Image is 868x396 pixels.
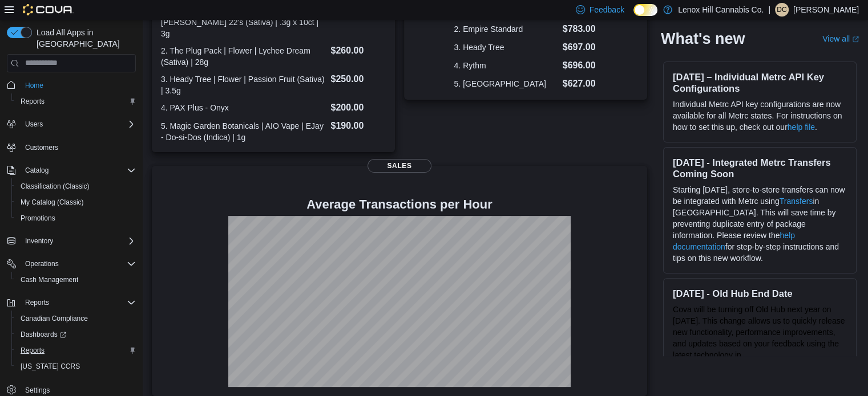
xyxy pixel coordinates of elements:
[2,256,140,272] button: Operations
[21,79,48,92] a: Home
[21,296,136,309] span: Reports
[330,101,385,115] dd: $200.00
[16,273,83,287] a: Cash Management
[21,182,90,191] span: Classification (Classic)
[21,97,45,106] span: Reports
[23,4,74,15] img: Cova
[161,45,326,68] dt: 2. The Plug Pack | Flower | Lychee Dream (Sativa) | 28g
[11,194,140,210] button: My Catalog (Classic)
[673,71,847,94] h3: [DATE] – Individual Metrc API Key Configurations
[161,74,326,96] dt: 3. Heady Tree | Flower | Passion Fruit (Sativa) | 3.5g
[161,5,326,39] dt: 1. [PERSON_NAME] | Pre- Rolls | [PERSON_NAME] 22's (Sativa) | .3g x 10ct | 3g
[673,99,847,133] p: Individual Metrc API key configurations are now available for all Metrc states. For instructions ...
[32,27,136,50] span: Load All Apps in [GEOGRAPHIC_DATA]
[16,195,136,209] span: My Catalog (Classic)
[21,330,66,339] span: Dashboards
[25,298,49,307] span: Reports
[11,342,140,358] button: Reports
[330,44,385,58] dd: $260.00
[16,344,136,357] span: Reports
[563,40,597,54] dd: $697.00
[16,273,136,287] span: Cash Management
[673,184,847,264] p: Starting [DATE], store-to-store transfers can now be integrated with Metrc using in [GEOGRAPHIC_D...
[16,211,60,225] a: Promotions
[11,326,140,342] a: Dashboards
[21,198,84,207] span: My Catalog (Classic)
[16,328,71,341] a: Dashboards
[161,198,638,211] h4: Average Transactions per Hour
[673,157,847,179] h3: [DATE] - Integrated Metrc Transfers Coming Soon
[454,23,558,35] dt: 2. Empire Standard
[2,139,140,156] button: Customers
[822,34,859,43] a: View allExternal link
[21,257,63,271] button: Operations
[21,214,55,223] span: Promotions
[661,30,745,48] h2: What's new
[11,178,140,194] button: Classification (Classic)
[633,4,657,16] input: Dark Mode
[21,164,136,177] span: Catalog
[2,116,140,132] button: Users
[780,197,813,206] a: Transfers
[563,59,597,72] dd: $696.00
[25,166,49,175] span: Catalog
[768,3,770,17] p: |
[11,210,140,226] button: Promotions
[2,295,140,311] button: Reports
[161,120,326,143] dt: 5. Magic Garden Botanicals | AIO Vape | EJay - Do-si-Dos (Indica) | 1g
[11,311,140,326] button: Canadian Compliance
[21,275,78,284] span: Cash Management
[16,179,94,193] a: Classification (Classic)
[25,143,58,152] span: Customers
[678,3,764,17] p: Lenox Hill Cannabis Co.
[454,78,558,89] dt: 5. [GEOGRAPHIC_DATA]
[2,233,140,249] button: Inventory
[775,3,789,17] div: Dominick Cuffaro
[16,312,136,325] span: Canadian Compliance
[21,117,136,131] span: Users
[25,386,50,395] span: Settings
[11,272,140,288] button: Cash Management
[21,140,136,154] span: Customers
[777,3,786,17] span: DC
[25,81,43,90] span: Home
[21,257,136,271] span: Operations
[161,102,326,113] dt: 4. PAX Plus - Onyx
[21,141,63,154] a: Customers
[25,236,53,246] span: Inventory
[16,344,49,357] a: Reports
[21,164,53,177] button: Catalog
[673,305,845,371] span: Cova will be turning off Old Hub next year on [DATE]. This change allows us to quickly release ne...
[16,211,136,225] span: Promotions
[563,77,597,91] dd: $627.00
[16,328,136,341] span: Dashboards
[21,78,136,92] span: Home
[25,120,43,129] span: Users
[368,159,431,173] span: Sales
[563,22,597,36] dd: $783.00
[11,358,140,374] button: [US_STATE] CCRS
[590,4,624,15] span: Feedback
[16,312,92,325] a: Canadian Compliance
[852,36,859,43] svg: External link
[673,288,847,299] h3: [DATE] - Old Hub End Date
[16,195,88,209] a: My Catalog (Classic)
[21,234,136,248] span: Inventory
[21,117,47,131] button: Users
[16,95,136,108] span: Reports
[2,162,140,178] button: Catalog
[788,123,815,132] a: help file
[21,346,45,355] span: Reports
[454,60,558,71] dt: 4. Rythm
[330,119,385,133] dd: $190.00
[21,314,88,323] span: Canadian Compliance
[11,93,140,109] button: Reports
[25,259,59,268] span: Operations
[330,72,385,86] dd: $250.00
[673,231,795,251] a: help documentation
[16,95,49,108] a: Reports
[454,42,558,53] dt: 3. Heady Tree
[21,362,80,371] span: [US_STATE] CCRS
[21,234,58,248] button: Inventory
